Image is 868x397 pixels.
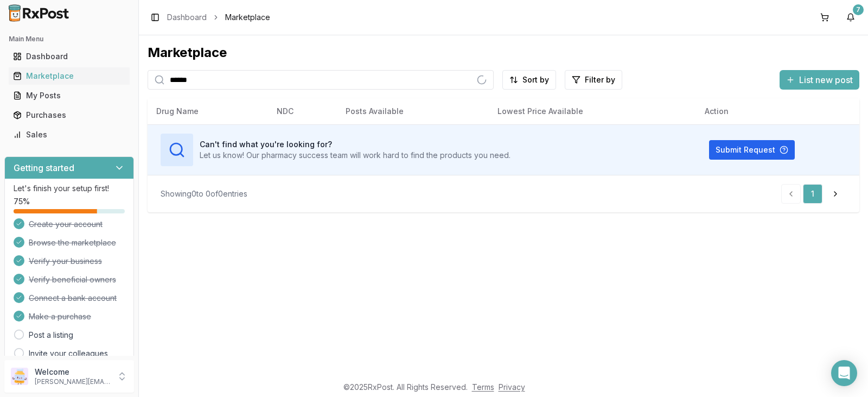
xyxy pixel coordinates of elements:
[489,98,697,124] th: Lowest Price Available
[9,47,130,66] a: Dashboard
[167,12,270,23] nav: breadcrumb
[9,66,130,86] a: Marketplace
[29,274,116,285] span: Verify beneficial owners
[13,51,125,62] div: Dashboard
[337,98,489,124] th: Posts Available
[499,382,525,392] a: Privacy
[9,105,130,125] a: Purchases
[4,126,134,143] button: Sales
[9,86,130,105] a: My Posts
[29,219,103,230] span: Create your account
[803,184,822,204] a: 1
[29,330,73,341] a: Post a listing
[268,98,337,124] th: NDC
[29,237,116,248] span: Browse the marketplace
[167,12,207,23] a: Dashboard
[696,98,859,124] th: Action
[853,4,864,15] div: 7
[842,9,859,26] button: 7
[502,70,556,90] button: Sort by
[9,35,130,43] h2: Main Menu
[35,367,110,377] p: Welcome
[4,67,134,85] button: Marketplace
[29,311,91,322] span: Make a purchase
[799,73,853,86] span: List new post
[200,139,510,150] h3: Can't find what you're looking for?
[14,196,30,207] span: 75 %
[14,183,125,194] p: Let's finish your setup first!
[9,125,130,144] a: Sales
[709,140,795,160] button: Submit Request
[13,71,125,81] div: Marketplace
[4,48,134,65] button: Dashboard
[781,184,846,204] nav: pagination
[11,368,28,385] img: User avatar
[4,106,134,124] button: Purchases
[780,70,859,90] button: List new post
[585,74,615,85] span: Filter by
[29,348,108,359] a: Invite your colleagues
[161,188,247,199] div: Showing 0 to 0 of 0 entries
[831,360,857,386] div: Open Intercom Messenger
[780,75,859,86] a: List new post
[29,256,102,267] span: Verify your business
[13,129,125,140] div: Sales
[148,44,859,61] div: Marketplace
[4,87,134,104] button: My Posts
[148,98,268,124] th: Drug Name
[35,377,110,386] p: [PERSON_NAME][EMAIL_ADDRESS][DOMAIN_NAME]
[4,4,74,22] img: RxPost Logo
[29,293,117,304] span: Connect a bank account
[825,184,846,204] a: Go to next page
[13,110,125,121] div: Purchases
[200,150,510,161] p: Let us know! Our pharmacy success team will work hard to find the products you need.
[225,12,270,23] span: Marketplace
[472,382,494,392] a: Terms
[14,161,74,174] h3: Getting started
[13,90,125,101] div: My Posts
[565,70,622,90] button: Filter by
[522,74,549,85] span: Sort by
